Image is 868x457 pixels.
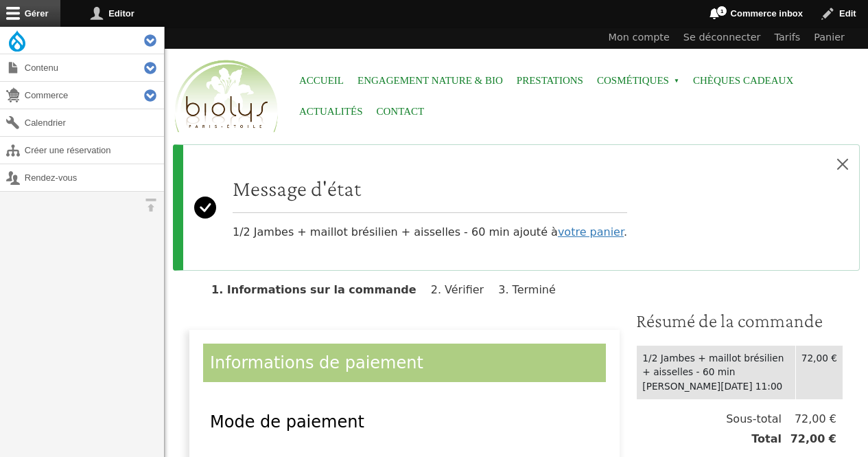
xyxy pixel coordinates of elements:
[782,411,836,427] span: 72,00 €
[210,412,364,432] span: Mode de paiement
[299,65,344,96] a: Accueil
[517,65,583,96] a: Prestations
[826,145,859,183] button: Close
[498,283,567,296] li: Terminé
[377,96,425,127] a: Contact
[677,27,768,49] a: Se déconnecter
[602,27,677,49] a: Mon compte
[210,353,423,372] span: Informations de paiement
[211,283,427,296] li: Informations sur la commande
[172,58,281,136] img: Accueil
[636,309,843,333] h3: Résumé de la commande
[431,283,495,296] li: Vérifier
[782,431,836,447] span: 72,00 €
[795,345,843,399] td: 72,00 €
[357,65,503,96] a: Engagement Nature & Bio
[233,175,627,241] div: 1/2 Jambes + maillot brésilien + aisselles - 60 min ajouté à .
[807,27,852,49] a: Panier
[194,156,216,259] svg: Success:
[716,5,727,16] span: 1
[642,381,782,392] time: [PERSON_NAME][DATE] 11:00
[165,27,868,144] header: Entête du site
[597,65,679,96] span: Cosmétiques
[173,144,860,271] div: Message d'état
[751,431,782,447] span: Total
[768,27,808,49] a: Tarifs
[693,65,793,96] a: Chèques cadeaux
[137,192,164,219] button: Orientation horizontale
[726,411,782,427] span: Sous-total
[674,78,679,84] span: »
[233,175,627,201] h2: Message d'état
[299,96,363,127] a: Actualités
[558,225,624,238] a: votre panier
[642,351,789,379] div: 1/2 Jambes + maillot brésilien + aisselles - 60 min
